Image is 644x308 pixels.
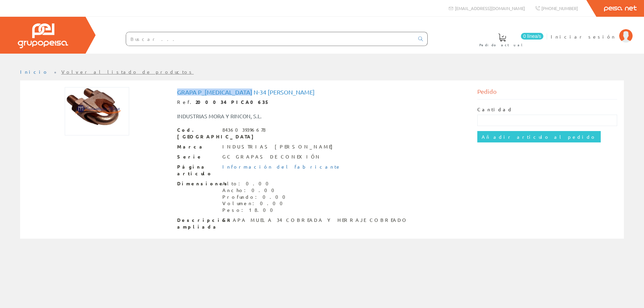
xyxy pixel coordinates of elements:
[177,143,217,150] span: Marca
[177,217,217,230] span: Descripción ampliada
[172,112,347,120] div: INDUSTRIAS MORA Y RINCON, S.L.
[222,194,289,200] div: Profundo: 0.00
[551,28,633,34] a: Iniciar sesión
[177,127,217,140] span: Cod. [GEOGRAPHIC_DATA]
[18,23,68,48] img: Grupo Peisa
[222,180,289,187] div: Alto: 0.00
[551,33,616,40] span: Iniciar sesión
[222,187,289,194] div: Ancho: 0.00
[477,131,601,142] input: Añadir artículo al pedido
[222,217,408,224] div: GRAPA MUELA 34 COBREADA Y HERRAJE COBREADO
[61,69,194,75] a: Volver al listado de productos
[222,153,321,160] div: GC GRAPAS DE CONEXIÓN
[20,69,49,75] a: Inicio
[177,164,217,177] span: Página artículo
[177,89,467,96] h1: Grapa P_[MEDICAL_DATA] N-34 [PERSON_NAME]
[521,33,543,40] span: 0 línea/s
[65,87,129,135] img: Foto artículo Grapa P_pica N-34 Mora (192x144)
[477,106,513,113] label: Cantidad
[126,32,414,46] input: Buscar ...
[479,42,525,48] span: Pedido actual
[177,180,217,187] span: Dimensiones
[222,200,289,207] div: Volumen: 0.00
[177,153,217,160] span: Serie
[222,164,341,170] a: Información del fabricante
[455,5,525,11] span: [EMAIL_ADDRESS][DOMAIN_NAME]
[222,143,336,150] div: INDUSTRIAS [PERSON_NAME]
[222,127,266,133] div: 8436039396678
[177,99,467,106] div: Ref.
[541,5,578,11] span: [PHONE_NUMBER]
[477,87,618,100] div: Pedido
[196,99,270,105] strong: 200034 PICA0635
[222,207,289,213] div: Peso: 18.00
